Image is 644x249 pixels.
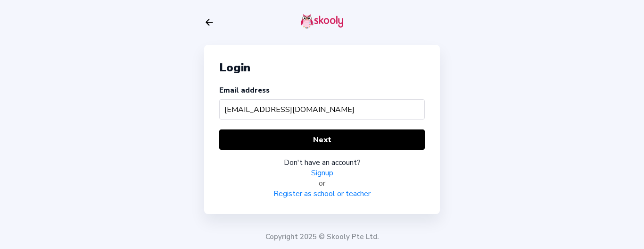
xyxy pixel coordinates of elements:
div: Don't have an account? [219,157,425,168]
div: Login [219,60,425,75]
a: Register as school or teacher [273,189,371,199]
img: skooly-logo.png [301,14,343,29]
input: Your email address [219,99,425,120]
div: or [219,178,425,189]
a: Signup [311,168,333,178]
label: Email address [219,86,270,95]
button: arrow back outline [204,17,215,27]
button: Next [219,129,425,150]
